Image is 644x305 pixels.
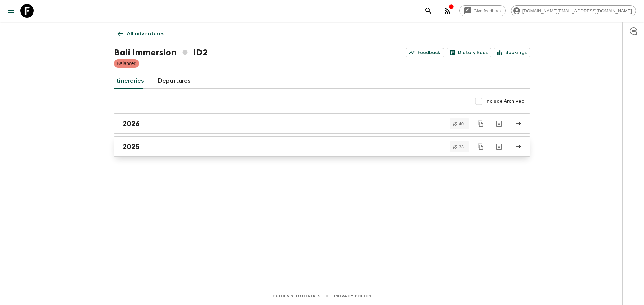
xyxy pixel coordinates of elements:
[406,48,444,57] a: Feedback
[117,60,136,67] p: Balanced
[114,113,530,134] a: 2026
[519,8,636,14] span: [DOMAIN_NAME][EMAIL_ADDRESS][DOMAIN_NAME]
[511,5,636,16] div: [DOMAIN_NAME][EMAIL_ADDRESS][DOMAIN_NAME]
[455,122,468,126] span: 40
[455,145,468,149] span: 33
[470,8,505,14] span: Give feedback
[447,48,491,57] a: Dietary Reqs
[492,140,506,153] button: Archive
[123,119,140,128] h2: 2026
[492,117,506,130] button: Archive
[475,118,487,130] button: Duplicate
[127,30,164,38] p: All adventures
[485,98,525,105] span: Include Archived
[494,48,530,57] a: Bookings
[4,4,18,18] button: menu
[158,73,191,89] a: Departures
[475,141,487,153] button: Duplicate
[422,4,435,18] button: search adventures
[459,5,506,16] a: Give feedback
[114,46,208,59] h1: Bali Immersion ID2
[114,136,530,157] a: 2025
[114,73,144,89] a: Itineraries
[334,292,372,300] a: Privacy Policy
[114,27,168,41] a: All adventures
[272,292,321,300] a: Guides & Tutorials
[123,142,140,151] h2: 2025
